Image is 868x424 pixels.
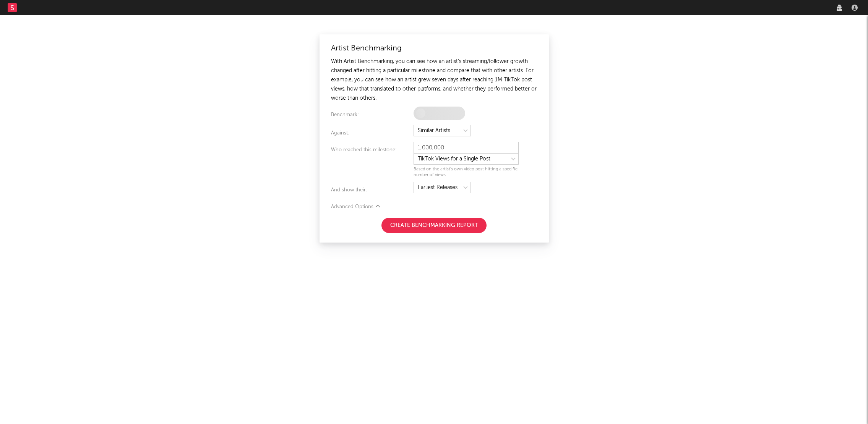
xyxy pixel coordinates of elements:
[331,110,414,121] div: Benchmark:
[331,44,537,53] div: Artist Benchmarking
[331,202,537,212] div: Advanced Options
[331,57,537,103] div: With Artist Benchmarking, you can see how an artist's streaming/follower growth changed after hit...
[414,167,519,178] div: Based on the artist's own video post hitting a specific number of views.
[331,186,414,195] div: And show their:
[414,142,519,153] input: eg. 1,000,000
[381,218,487,233] button: Create Benchmarking Report
[331,146,414,178] div: Who reached this milestone:
[331,129,414,138] div: Against:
